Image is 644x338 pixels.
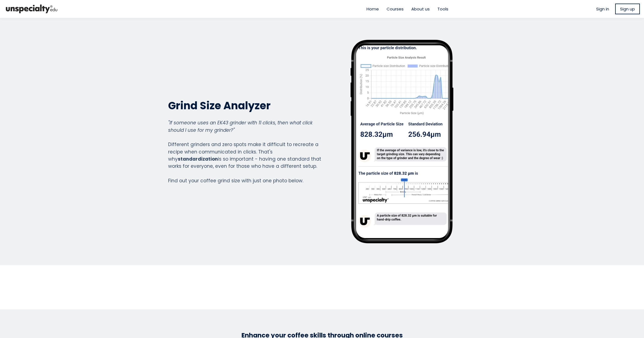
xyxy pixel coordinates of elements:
[178,156,218,162] strong: standardization
[615,4,640,14] a: Sign up
[596,6,609,12] a: Sign in
[620,6,635,12] span: Sign up
[4,2,59,16] img: bc390a18feecddb333977e298b3a00a1.png
[387,6,404,12] a: Courses
[437,6,448,12] a: Tools
[411,6,430,12] a: About us
[168,119,321,184] div: Different grinders and zero spots make it difficult to recreate a recipe when communicated in cli...
[168,119,313,133] em: "If someone uses an EK43 grinder with 11 clicks, then what click should I use for my grinder?"
[168,99,321,112] h2: Grind Size Analyzer
[367,6,379,12] a: Home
